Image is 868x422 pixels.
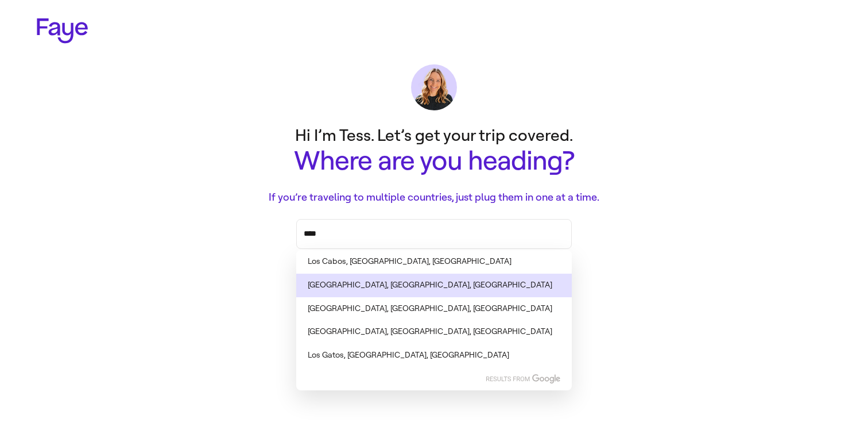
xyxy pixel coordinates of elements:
li: Los Gatos, [GEOGRAPHIC_DATA], [GEOGRAPHIC_DATA] [296,344,572,367]
li: Los Cabos, [GEOGRAPHIC_DATA], [GEOGRAPHIC_DATA] [296,250,572,274]
div: Press enter after you type each destination [304,220,564,248]
p: Hi I’m Tess. Let’s get your trip covered. [204,124,664,147]
li: [GEOGRAPHIC_DATA], [GEOGRAPHIC_DATA], [GEOGRAPHIC_DATA] [296,320,572,344]
li: [GEOGRAPHIC_DATA], [GEOGRAPHIC_DATA], [GEOGRAPHIC_DATA] [296,297,572,321]
h1: Where are you heading? [204,147,664,176]
li: [GEOGRAPHIC_DATA], [GEOGRAPHIC_DATA], [GEOGRAPHIC_DATA] [296,274,572,297]
p: If you’re traveling to multiple countries, just plug them in one at a time. [204,190,664,205]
